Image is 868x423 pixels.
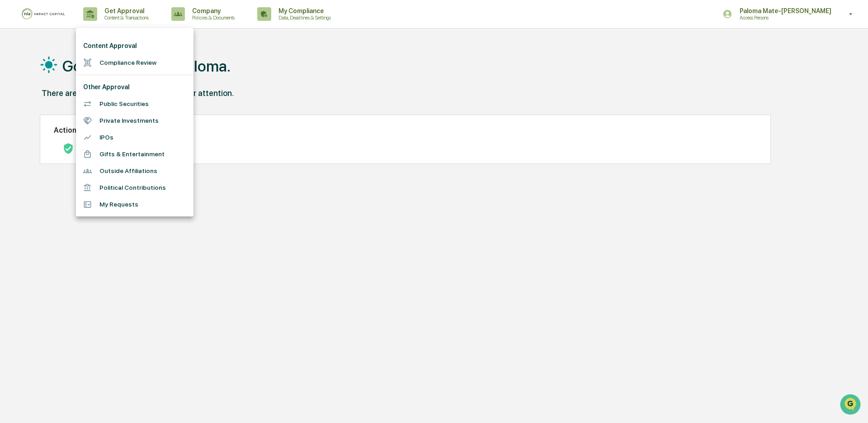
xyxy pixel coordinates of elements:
span: Attestations [75,114,112,123]
a: Powered byPylon [64,153,109,160]
span: Pylon [90,154,109,160]
a: 🖐️Preclearance [5,111,62,127]
div: We're available if you need us! [31,78,114,86]
li: IPOs [76,129,193,146]
div: Start new chat [31,69,148,78]
a: 🗄️Attestations [62,111,116,127]
li: Gifts & Entertainment [76,146,193,163]
a: 🔎Data Lookup [5,128,61,144]
button: Start new chat [154,72,165,83]
li: Public Securities [76,96,193,112]
li: Outside Affiliations [76,163,193,179]
li: Content Approval [76,38,193,54]
li: Political Contributions [76,179,193,196]
span: Preclearance [18,114,58,123]
span: Data Lookup [18,131,57,140]
input: Clear [24,41,149,51]
div: 🔎 [9,132,16,139]
p: How can we help? [9,19,165,34]
li: Private Investments [76,112,193,129]
div: 🗄️ [66,115,73,122]
iframe: Open customer support [839,393,863,418]
img: 1746055101610-c473b297-6a78-478c-a979-82029cc54cd1 [9,69,25,86]
li: My Requests [76,196,193,213]
div: 🖐️ [9,115,16,122]
li: Other Approval [76,79,193,96]
li: Compliance Review [76,54,193,71]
